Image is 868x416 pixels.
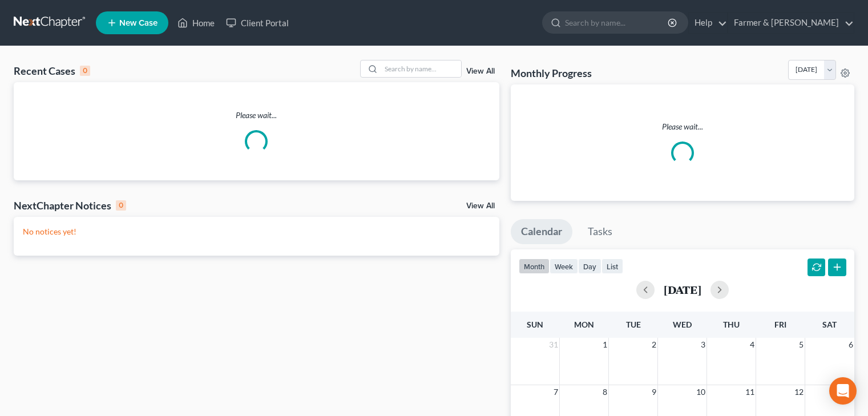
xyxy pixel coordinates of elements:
a: Client Portal [220,13,294,33]
div: 0 [116,200,126,211]
span: Thu [723,320,740,329]
button: day [578,259,601,274]
a: View All [466,202,495,210]
span: 10 [695,385,706,399]
span: 31 [548,338,559,352]
span: 6 [847,338,854,352]
a: View All [466,67,495,75]
p: Please wait... [14,110,499,121]
span: Sun [527,320,543,329]
span: 7 [552,385,559,399]
div: 0 [80,66,90,76]
span: 12 [793,385,805,399]
span: Mon [574,320,594,329]
span: 1 [601,338,608,352]
div: Open Intercom Messenger [829,377,857,405]
span: 9 [651,385,657,399]
a: Farmer & [PERSON_NAME] [728,13,854,33]
div: Recent Cases [14,64,90,78]
p: Please wait... [520,121,845,132]
span: Tue [626,320,641,329]
input: Search by name... [565,12,669,33]
div: NextChapter Notices [14,199,126,212]
span: 2 [651,338,657,352]
h2: [DATE] [664,284,701,296]
span: Wed [673,320,692,329]
h3: Monthly Progress [511,66,592,80]
span: 4 [749,338,756,352]
span: New Case [119,19,158,27]
button: list [601,259,623,274]
a: Tasks [578,219,623,244]
button: month [519,259,550,274]
p: No notices yet! [23,226,490,237]
span: 3 [700,338,706,352]
button: week [550,259,578,274]
span: 5 [798,338,805,352]
span: 11 [744,385,756,399]
span: Fri [774,320,786,329]
a: Help [689,13,727,33]
a: Home [172,13,220,33]
a: Calendar [511,219,572,244]
input: Search by name... [381,60,461,77]
span: 8 [601,385,608,399]
span: Sat [822,320,837,329]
